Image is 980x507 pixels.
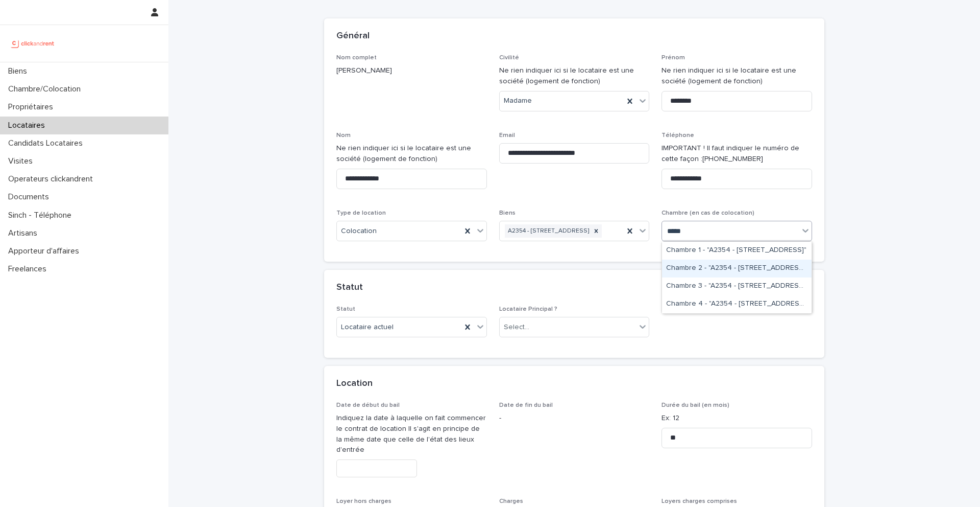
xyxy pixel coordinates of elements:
[336,306,355,312] span: Statut
[4,174,101,184] p: Operateurs clickandrent
[662,278,812,295] div: Chambre 3 - "A2354 - 2 place d'Allemagne, Massy 91300"
[499,65,650,87] p: Ne rien indiquer ici si le locataire est une société (logement de fonction)
[336,413,487,455] p: Indiquez la date à laquelle on fait commencer le contrat de location Il s'agit en principe de la ...
[505,224,591,238] div: A2354 - [STREET_ADDRESS]
[336,402,400,408] span: Date de début du bail
[336,55,377,61] span: Nom complet
[499,55,519,61] span: Civilité
[4,102,61,112] p: Propriétaires
[504,96,532,106] span: Madame
[341,226,377,237] span: Colocation
[661,210,754,216] span: Chambre (en cas de colocation)
[4,139,91,148] p: Candidats Locataires
[661,65,812,87] p: Ne rien indiquer ici si le locataire est une société (logement de fonction)
[661,402,729,408] span: Durée du bail (en mois)
[4,192,57,202] p: Documents
[499,402,553,408] span: Date de fin du bail
[336,31,370,42] h2: Général
[661,145,799,163] ringover-84e06f14122c: IMPORTANT ! Il faut indiquer le numéro de cette façon :
[336,378,373,389] h2: Location
[661,413,812,424] p: Ex: 12
[662,242,812,260] div: Chambre 1 - "A2354 - 2 place d'Allemagne, Massy 91300"
[4,246,87,256] p: Apporteur d'affaires
[662,260,812,278] div: Chambre 2 - "A2354 - 2 place d'Allemagne, Massy 91300"
[702,155,763,163] ringoverc2c-number-84e06f14122c: [PHONE_NUMBER]
[336,498,391,504] span: Loyer hors charges
[4,66,35,76] p: Biens
[336,282,363,293] h2: Statut
[4,121,53,130] p: Locataires
[499,413,650,424] p: -
[4,211,80,220] p: Sinch - Téléphone
[4,84,89,94] p: Chambre/Colocation
[662,295,812,313] div: Chambre 4 - "A2354 - 2 place d'Allemagne, Massy 91300"
[341,322,394,333] span: Locataire actuel
[504,322,529,333] div: Select...
[4,156,41,166] p: Visites
[499,132,515,139] span: Email
[336,210,386,216] span: Type de location
[4,264,55,274] p: Freelances
[336,132,351,139] span: Nom
[499,498,523,504] span: Charges
[661,498,737,504] span: Loyers charges comprises
[499,306,557,312] span: Locataire Principal ?
[8,33,58,54] img: UCB0brd3T0yccxBKYDjQ
[661,132,694,139] span: Téléphone
[336,143,487,165] p: Ne rien indiquer ici si le locataire est une société (logement de fonction)
[499,210,516,216] span: Biens
[661,55,685,61] span: Prénom
[4,228,45,238] p: Artisans
[702,155,763,163] ringoverc2c-84e06f14122c: Call with Ringover
[336,65,487,76] p: [PERSON_NAME]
